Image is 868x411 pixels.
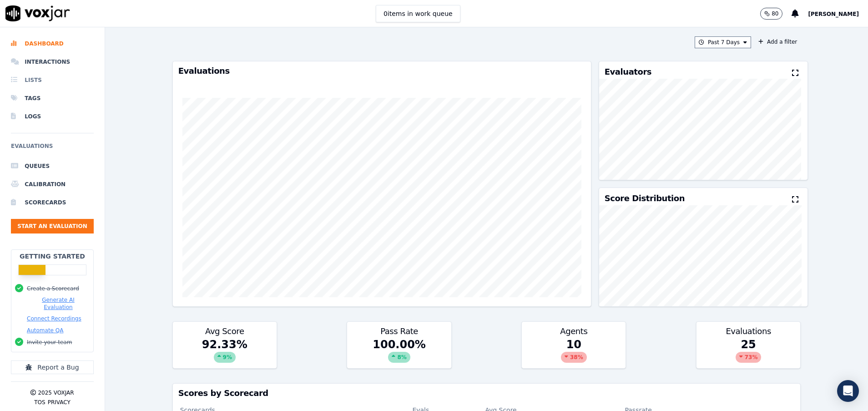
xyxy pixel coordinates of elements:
button: 80 [760,8,792,20]
button: Connect Recordings [27,315,81,322]
div: 73 % [736,352,762,363]
div: Open Intercom Messenger [837,380,859,402]
button: Start an Evaluation [11,219,94,233]
h3: Avg Score [178,327,271,335]
div: 25 [696,337,800,368]
button: Privacy [48,399,71,406]
h2: Getting Started [20,252,85,261]
button: Invite your team [27,339,72,346]
h3: Score Distribution [605,194,685,203]
a: Queues [11,157,94,175]
button: TOS [34,399,45,406]
a: Logs [11,107,94,126]
img: voxjar logo [5,5,70,21]
button: Add a filter [755,36,801,47]
button: Past 7 Days [695,36,751,48]
div: 10 [522,337,626,368]
div: 8 % [388,352,410,363]
a: Scorecards [11,193,94,212]
div: 92.33 % [173,337,277,368]
button: Generate AI Evaluation [27,296,90,311]
h3: Evaluations [702,327,795,335]
h3: Scores by Scorecard [178,389,795,397]
h3: Agents [527,327,620,335]
h6: Evaluations [11,141,94,157]
div: 100.00 % [347,337,451,368]
p: 80 [772,10,778,17]
button: Create a Scorecard [27,285,79,292]
div: 9 % [214,352,236,363]
div: 38 % [561,352,587,363]
span: [PERSON_NAME] [808,11,859,17]
button: [PERSON_NAME] [808,8,868,19]
button: Report a Bug [11,360,94,374]
a: Calibration [11,175,94,193]
h3: Pass Rate [353,327,445,335]
a: Interactions [11,53,94,71]
p: 2025 Voxjar [38,389,74,396]
button: 80 [760,8,782,20]
h3: Evaluators [605,68,651,76]
a: Lists [11,71,94,89]
button: 0items in work queue [376,5,460,22]
button: Automate QA [27,327,63,334]
h3: Evaluations [178,67,585,75]
a: Dashboard [11,35,94,53]
a: Tags [11,89,94,107]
